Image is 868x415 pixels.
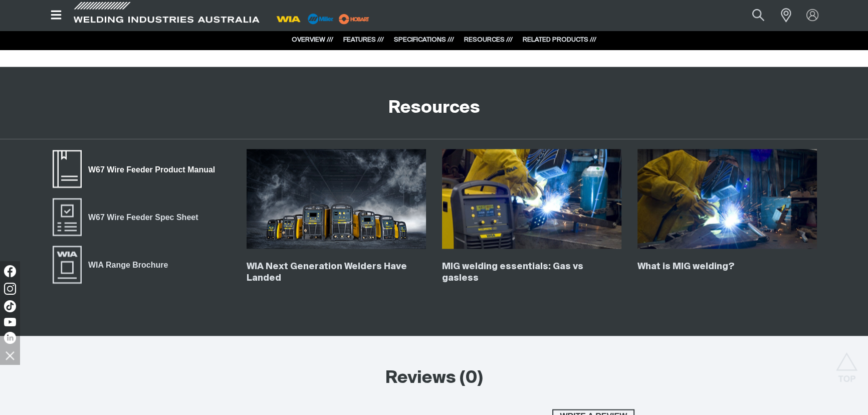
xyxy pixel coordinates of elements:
img: YouTube [4,318,16,326]
a: W67 Wire Feeder Product Manual [51,149,222,189]
span: WIA Range Brochure [82,258,174,271]
a: RELATED PRODUCTS /// [523,37,596,43]
a: OVERVIEW /// [292,37,333,43]
a: W67 Wire Feeder Spec Sheet [51,196,204,237]
button: Scroll to top [835,352,858,375]
span: W67 Wire Feeder Spec Sheet [82,211,204,224]
h2: Reviews (0) [234,367,634,389]
img: hide socials [2,347,19,364]
a: WIA Next Generation Welders Have Landed [247,262,407,282]
span: W67 Wire Feeder Product Manual [82,162,222,175]
img: MIG welding essentials: Gas vs gasless [442,149,621,249]
img: Facebook [4,265,16,277]
button: Search products [741,4,775,27]
img: WIA Next Generation Welders Have Landed [247,149,426,249]
a: miller [336,15,372,23]
img: Instagram [4,283,16,295]
a: MIG welding essentials: Gas vs gasless [442,262,583,282]
a: FEATURES /// [343,37,384,43]
h2: Resources [388,97,480,119]
img: TikTok [4,300,16,312]
a: SPECIFICATIONS /// [394,37,454,43]
input: Product name or item number... [729,4,775,27]
img: miller [336,12,372,27]
a: RESOURCES /// [464,37,513,43]
img: What is MIG welding? [637,149,817,249]
a: What is MIG welding? [637,262,735,271]
a: WIA Range Brochure [51,245,174,285]
img: LinkedIn [4,332,16,344]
